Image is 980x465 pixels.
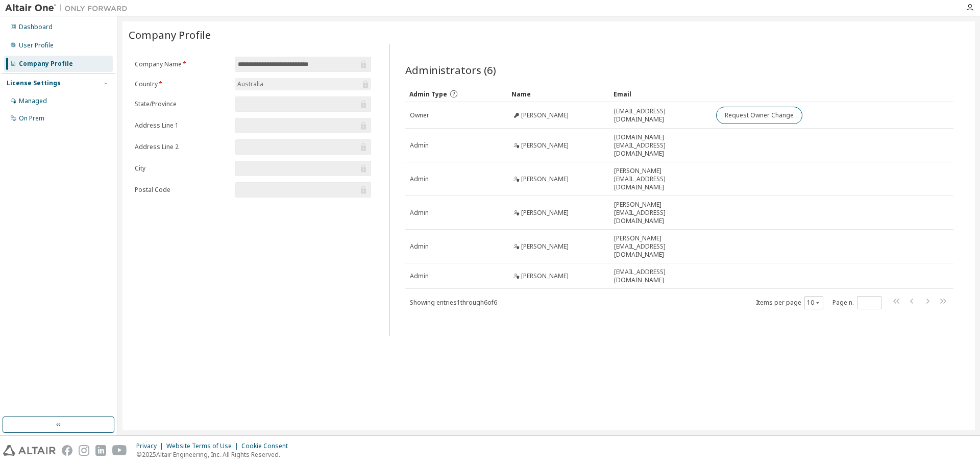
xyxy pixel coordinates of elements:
div: Australia [235,78,371,90]
span: [PERSON_NAME] [521,175,569,183]
label: City [135,164,229,173]
label: Address Line 2 [135,143,229,151]
span: [PERSON_NAME] [521,141,569,150]
div: Privacy [136,442,166,450]
span: [PERSON_NAME] [521,209,569,217]
div: Company Profile [19,60,73,68]
span: Admin [410,175,429,183]
img: facebook.svg [62,445,72,456]
label: Country [135,80,229,88]
div: On Prem [19,114,44,123]
span: Items per page [756,296,823,309]
div: Australia [236,79,265,90]
span: [PERSON_NAME][EMAIL_ADDRESS][DOMAIN_NAME] [614,234,707,259]
label: Address Line 1 [135,121,229,130]
span: Admin [410,242,429,251]
img: linkedin.svg [95,445,106,456]
img: instagram.svg [79,445,89,456]
span: Owner [410,111,429,119]
div: Managed [19,97,47,105]
span: [PERSON_NAME][EMAIL_ADDRESS][DOMAIN_NAME] [614,201,707,225]
span: Admin [410,141,429,150]
span: Admin Type [409,90,447,99]
span: [PERSON_NAME] [521,242,569,251]
img: Altair One [5,3,133,13]
button: Request Owner Change [716,107,802,124]
span: Company Profile [129,28,211,42]
span: Page n. [832,296,881,309]
label: Postal Code [135,186,229,194]
button: 10 [807,299,821,307]
span: Showing entries 1 through 6 of 6 [410,298,497,307]
label: Company Name [135,60,229,68]
span: [PERSON_NAME][EMAIL_ADDRESS][DOMAIN_NAME] [614,167,707,191]
span: [DOMAIN_NAME][EMAIL_ADDRESS][DOMAIN_NAME] [614,133,707,158]
img: altair_logo.svg [3,445,56,456]
div: Dashboard [19,23,53,31]
label: State/Province [135,100,229,108]
img: youtube.svg [112,445,127,456]
div: Website Terms of Use [166,442,241,450]
div: Cookie Consent [241,442,294,450]
span: [PERSON_NAME] [521,272,569,280]
div: Email [614,86,707,102]
span: [PERSON_NAME] [521,111,569,119]
div: User Profile [19,41,54,50]
p: © 2025 Altair Engineering, Inc. All Rights Reserved. [136,450,294,459]
span: Administrators (6) [405,63,496,77]
span: Admin [410,272,429,280]
span: [EMAIL_ADDRESS][DOMAIN_NAME] [614,268,707,284]
div: License Settings [7,79,61,87]
span: [EMAIL_ADDRESS][DOMAIN_NAME] [614,107,707,124]
div: Name [511,86,605,102]
span: Admin [410,209,429,217]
